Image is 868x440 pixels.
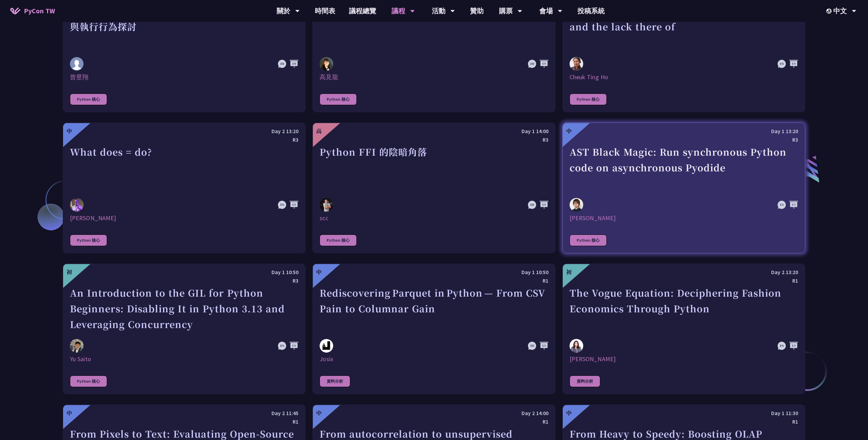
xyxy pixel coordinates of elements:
[320,417,548,426] div: R1
[70,127,298,136] div: Day 2 13:20
[70,339,84,353] img: Yu Saito
[570,339,583,353] img: Chantal Pino
[70,144,298,191] div: What does = do?
[312,264,555,394] a: 中 Day 1 10:50 R1 Rediscovering Parquet in Python — From CSV Pain to Columnar Gain Josix Josix 資料分析
[67,409,72,417] div: 中
[320,268,548,276] div: Day 1 10:50
[320,375,350,387] div: 資料分析
[570,57,583,71] img: Cheuk Ting Ho
[570,268,798,276] div: Day 2 13:20
[320,339,333,353] img: Josix
[566,409,572,417] div: 中
[67,268,72,276] div: 初
[320,127,548,136] div: Day 1 14:00
[570,409,798,417] div: Day 1 11:30
[320,144,548,191] div: Python FFI 的陰暗角落
[67,127,72,135] div: 中
[570,355,798,363] div: [PERSON_NAME]
[570,285,798,332] div: The Vogue Equation: Deciphering Fashion Economics Through Python
[70,214,298,222] div: [PERSON_NAME]
[320,94,357,105] div: Python 核心
[70,73,298,81] div: 曾昱翔
[70,409,298,417] div: Day 2 11:45
[3,2,62,19] a: PyCon TW
[320,73,548,81] div: 高見龍
[312,123,555,253] a: 高 Day 1 14:00 R3 Python FFI 的陰暗角落 scc scc Python 核心
[570,235,607,246] div: Python 核心
[320,276,548,285] div: R1
[320,235,357,246] div: Python 核心
[826,9,833,14] img: Locale Icon
[320,57,333,71] img: 高見龍
[320,198,333,212] img: scc
[24,6,55,16] span: PyCon TW
[10,8,20,14] img: Home icon of PyCon TW 2025
[566,268,572,276] div: 初
[70,3,298,50] div: 從 Closure 到 Late Binding：Python 變數作用域與執行行為探討
[570,375,600,387] div: 資料分析
[320,355,548,363] div: Josix
[570,127,798,136] div: Day 1 13:20
[316,409,322,417] div: 中
[320,214,548,222] div: scc
[566,127,572,135] div: 中
[70,268,298,276] div: Day 1 10:50
[570,73,798,81] div: Cheuk Ting Ho
[70,136,298,144] div: R3
[570,3,798,50] div: Story About the Python GIL - its existance and the lack there of
[70,57,84,71] img: 曾昱翔
[70,94,107,105] div: Python 核心
[316,127,322,135] div: 高
[320,409,548,417] div: Day 2 14:00
[70,417,298,426] div: R1
[570,214,798,222] div: [PERSON_NAME]
[70,375,107,387] div: Python 核心
[562,264,805,394] a: 初 Day 2 13:20 R1 The Vogue Equation: Deciphering Fashion Economics Through Python Chantal Pino [P...
[63,123,306,253] a: 中 Day 2 13:20 R3 What does = do? Reuven M. Lerner [PERSON_NAME] Python 核心
[570,276,798,285] div: R1
[63,264,306,394] a: 初 Day 1 10:50 R3 An Introduction to the GIL for Python Beginners: Disabling It in Python 3.13 and...
[570,94,607,105] div: Python 核心
[320,285,548,332] div: Rediscovering Parquet in Python — From CSV Pain to Columnar Gain
[70,198,84,213] img: Reuven M. Lerner
[320,136,548,144] div: R3
[570,417,798,426] div: R1
[320,3,548,50] div: print("Hello World")，然後呢？
[570,144,798,191] div: AST Black Magic: Run synchronous Python code on asynchronous Pyodide
[70,276,298,285] div: R3
[70,285,298,332] div: An Introduction to the GIL for Python Beginners: Disabling It in Python 3.13 and Leveraging Concu...
[70,355,298,363] div: Yu Saito
[70,235,107,246] div: Python 核心
[562,123,805,253] a: 中 Day 1 13:20 R3 AST Black Magic: Run synchronous Python code on asynchronous Pyodide Yuichiro Ta...
[570,198,583,212] img: Yuichiro Tachibana
[316,268,322,276] div: 中
[570,136,798,144] div: R3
